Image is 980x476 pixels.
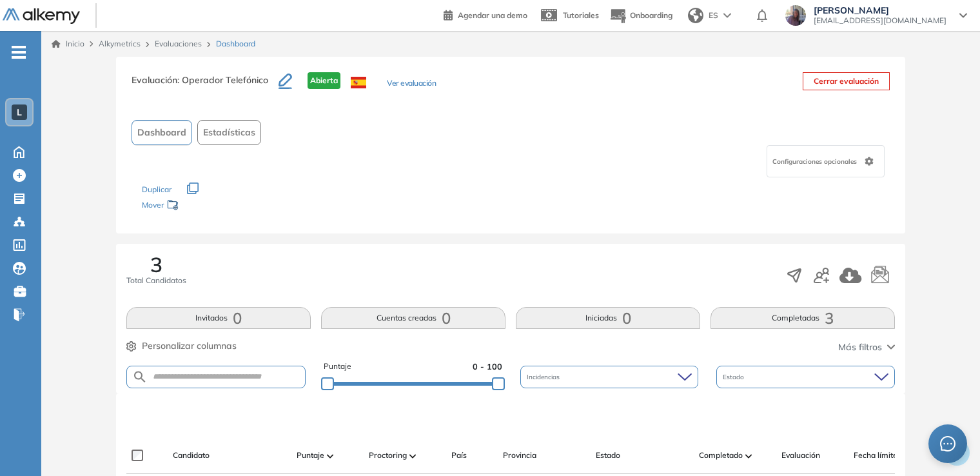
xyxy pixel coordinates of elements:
span: Completado [699,450,743,461]
span: 3 [150,254,162,275]
span: Alkymetrics [99,39,141,48]
span: Total Candidatos [126,275,186,286]
span: message [940,436,955,451]
img: arrow [723,13,731,18]
a: Agendar una demo [444,6,527,22]
a: Inicio [52,38,84,50]
img: [missing "en.ARROW_ALT" translation] [327,454,333,458]
div: Incidencias [520,366,699,388]
span: ES [709,10,718,21]
button: Onboarding [609,2,672,30]
span: Puntaje [297,450,324,461]
span: Más filtros [838,341,882,354]
span: Duplicar [142,184,171,194]
button: Personalizar columnas [126,339,237,353]
span: Estado [723,372,747,382]
button: Más filtros [838,341,895,354]
span: [EMAIL_ADDRESS][DOMAIN_NAME] [814,15,946,26]
button: Completadas3 [710,307,895,329]
h3: Evaluación [132,72,279,99]
span: 0 - 100 [473,361,502,373]
span: Abierta [308,72,340,89]
button: Cuentas creadas0 [321,307,505,329]
span: [PERSON_NAME] [814,5,946,15]
span: Tutoriales [563,10,599,20]
span: Evaluación [781,450,820,461]
span: Candidato [173,450,210,461]
a: Evaluaciones [155,39,202,48]
span: L [17,107,22,117]
span: Provincia [503,450,536,461]
span: Incidencias [527,372,562,382]
button: Estadísticas [197,120,261,145]
img: Logo [3,8,80,25]
span: Personalizar columnas [142,339,237,353]
span: Dashboard [137,126,186,139]
span: : Operador Telefónico [177,74,268,86]
span: Configuraciones opcionales [772,157,859,166]
span: Fecha límite [854,450,897,461]
button: Cerrar evaluación [803,72,890,90]
button: Iniciadas0 [516,307,700,329]
div: Mover [142,194,271,218]
button: Invitados0 [126,307,311,329]
div: Configuraciones opcionales [767,145,885,177]
span: Estado [596,450,620,461]
span: Onboarding [630,10,672,20]
span: Dashboard [216,38,255,50]
span: Agendar una demo [458,10,527,20]
div: Estado [716,366,895,388]
span: País [451,450,467,461]
span: Puntaje [324,361,351,373]
button: Ver evaluación [387,77,436,91]
i: - [12,51,26,54]
span: Estadísticas [203,126,255,139]
span: Proctoring [369,450,407,461]
button: Dashboard [132,120,192,145]
img: world [688,8,703,23]
img: [missing "en.ARROW_ALT" translation] [745,454,752,458]
img: [missing "en.ARROW_ALT" translation] [409,454,416,458]
img: ESP [351,77,366,88]
img: SEARCH_ALT [132,369,148,385]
